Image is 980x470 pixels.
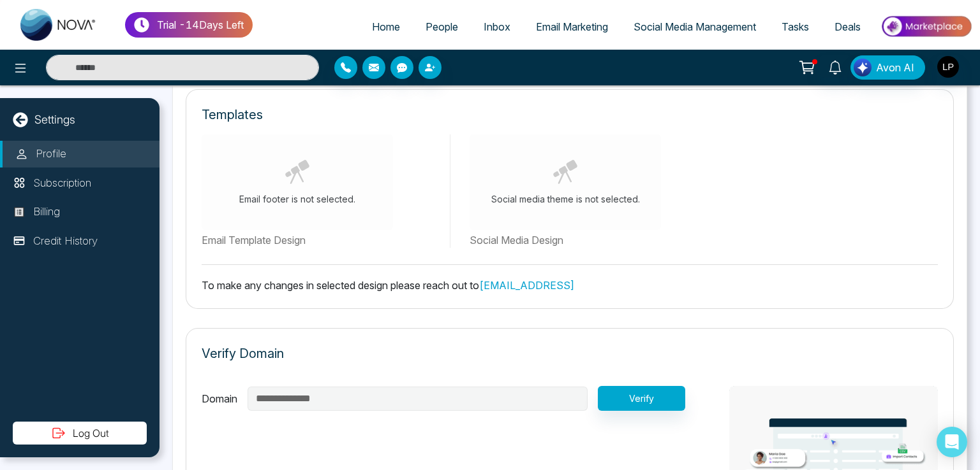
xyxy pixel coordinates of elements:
[202,278,938,293] p: To make any changes in selected design please reach out to
[36,146,66,162] p: Profile
[769,15,822,39] a: Tasks
[202,232,441,248] label: Email Template Design
[536,20,608,33] span: Email Marketing
[634,20,756,33] span: Social Media Management
[372,20,400,33] span: Home
[621,15,769,39] a: Social Media Management
[491,192,640,206] p: Social media theme is not selected.
[33,204,60,220] p: Billing
[34,111,75,128] p: Settings
[33,175,91,192] p: Subscription
[13,422,147,445] button: Log Out
[484,20,510,33] span: Inbox
[937,56,959,78] img: User Avatar
[239,192,355,206] p: Email footer is not selected.
[202,344,284,363] p: Verify Domain
[880,12,972,41] img: Market-place.gif
[202,391,237,406] label: Domain
[157,17,244,32] p: Trial - 14 Days Left
[471,15,523,39] a: Inbox
[413,15,471,39] a: People
[854,59,872,76] img: Lead Flow
[835,20,861,33] span: Deals
[523,15,621,39] a: Email Marketing
[822,15,873,39] a: Deals
[937,427,967,457] div: Open Intercom Messenger
[20,9,97,41] img: Nova CRM Logo
[876,60,914,75] span: Avon AI
[850,55,925,80] button: Avon AI
[33,233,98,250] p: Credit History
[359,15,413,39] a: Home
[470,232,938,248] label: Social Media Design
[479,279,574,292] a: [EMAIL_ADDRESS]
[202,105,263,124] p: Templates
[782,20,809,33] span: Tasks
[426,20,458,33] span: People
[598,386,685,411] button: Verify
